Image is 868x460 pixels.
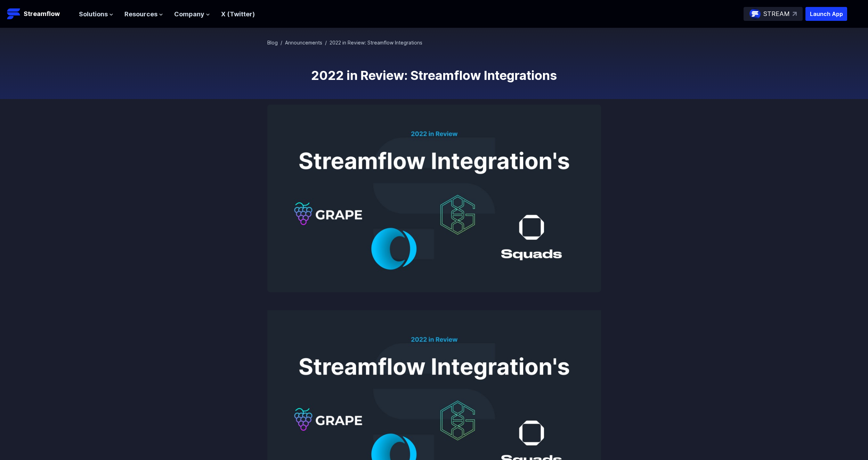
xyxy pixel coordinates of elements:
span: Solutions [79,9,108,19]
a: X (Twitter) [221,10,255,18]
span: / [281,40,282,46]
p: STREAM [763,9,790,19]
span: Company [174,9,204,19]
img: Streamflow Logo [7,7,21,21]
span: / [325,40,327,46]
img: streamflow-logo-circle.png [749,8,761,19]
img: top-right-arrow.svg [793,12,797,16]
button: Company [174,9,210,19]
a: Announcements [285,40,322,46]
button: Launch App [805,7,847,21]
p: Streamflow [24,9,60,19]
img: 2022 in Review: Streamflow Integrations [267,105,601,292]
span: 2022 in Review: Streamflow Integrations [330,40,422,46]
h1: 2022 in Review: Streamflow Integrations [267,68,601,82]
span: Resources [124,9,157,19]
button: Resources [124,9,163,19]
button: Solutions [79,9,113,19]
a: Blog [267,40,278,46]
a: STREAM [744,7,803,21]
a: Streamflow [7,7,72,21]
